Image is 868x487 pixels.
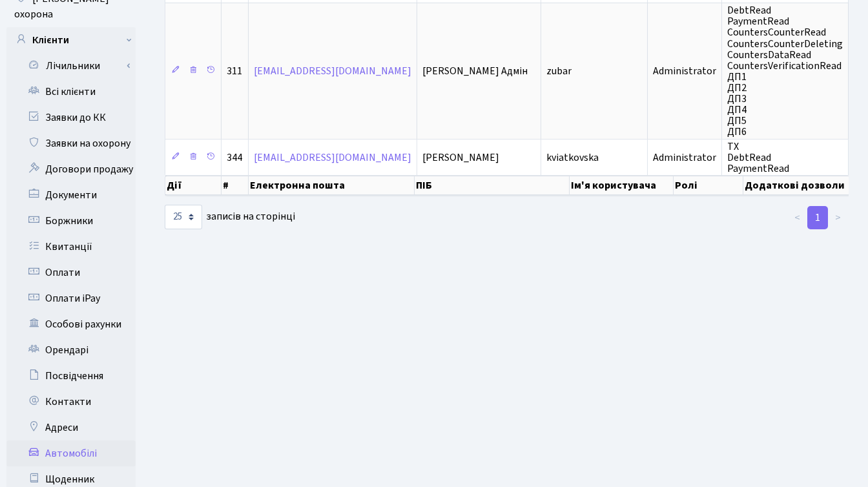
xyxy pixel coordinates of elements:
span: ТХ DebtRead PaymentRead [727,140,789,176]
a: Лічильники [15,53,136,79]
th: Дії [165,176,222,195]
a: Заявки до КК [6,105,136,130]
th: ПІБ [415,176,570,195]
span: Administrator [653,150,716,165]
span: zubar [546,64,572,78]
th: Електронна пошта [249,176,415,195]
a: Посвідчення [6,363,136,389]
a: Оплати iPay [6,285,136,311]
span: 311 [227,64,242,78]
select: записів на сторінці [165,205,202,229]
a: Особові рахунки [6,311,136,337]
a: Договори продажу [6,156,136,182]
a: Квитанції [6,234,136,260]
a: Адреси [6,415,136,440]
a: Автомобілі [6,440,136,466]
th: Додаткові дозволи [743,176,864,195]
a: [EMAIL_ADDRESS][DOMAIN_NAME] [254,64,411,78]
th: Ролі [674,176,744,195]
label: записів на сторінці [165,205,295,229]
span: [PERSON_NAME] [422,150,499,165]
span: [PERSON_NAME] Адмін [422,64,528,78]
span: 344 [227,150,242,165]
a: Контакти [6,389,136,415]
a: Оплати [6,260,136,285]
a: Всі клієнти [6,79,136,105]
a: Боржники [6,208,136,234]
a: [EMAIL_ADDRESS][DOMAIN_NAME] [254,150,411,165]
a: 1 [807,206,828,229]
a: Клієнти [6,27,136,53]
a: Документи [6,182,136,208]
span: Administrator [653,64,716,78]
a: Заявки на охорону [6,130,136,156]
th: Ім'я користувача [570,176,673,195]
span: kviatkovska [546,150,599,165]
th: # [222,176,249,195]
a: Орендарі [6,337,136,363]
span: DebtRead PaymentRead CountersCounterRead CountersCounterDeleting CountersDataRead CountersVerific... [727,3,843,139]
